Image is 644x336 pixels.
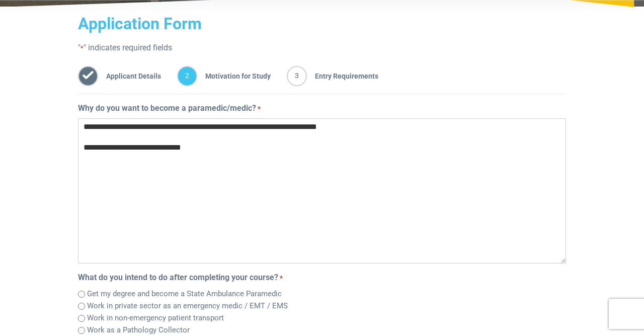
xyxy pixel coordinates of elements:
[87,324,190,336] label: Work as a Pathology Collector
[78,66,98,86] span: 1
[197,66,271,86] span: Motivation for Study
[307,66,378,86] span: Entry Requirements
[87,312,224,324] label: Work in non-emergency patient transport
[98,66,161,86] span: Applicant Details
[78,272,566,284] legend: What do you intend to do after completing your course?
[78,14,566,33] h2: Application Form
[78,102,261,114] label: Why do you want to become a paramedic/medic?
[78,42,566,54] p: " " indicates required fields
[287,66,307,86] span: 3
[87,288,282,300] label: Get my degree and become a State Ambulance Paramedic
[177,66,197,86] span: 2
[87,300,288,312] label: Work in private sector as an emergency medic / EMT / EMS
